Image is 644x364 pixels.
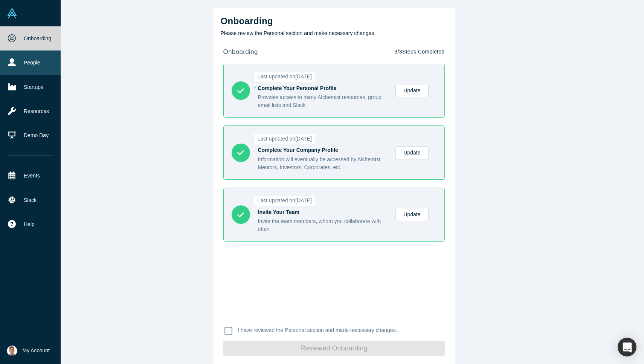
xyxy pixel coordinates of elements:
[23,347,50,355] span: My Account
[258,217,388,233] div: Invite the team members, whom you collaborate with often
[221,29,447,37] p: Please review the Personal section and make necessary changes.
[24,220,35,228] span: Help
[258,93,388,109] div: Provides access to many Alchemist resources, group email lists and Slack
[258,84,388,92] div: Complete Your Personal Profile
[221,16,447,27] h2: Onboarding
[394,48,444,56] p: 3 / 3 Steps Completed
[223,48,258,55] strong: onboarding
[258,208,388,216] div: Invite Your Team
[258,146,388,154] div: Complete Your Company Profile
[254,72,316,82] span: Last updated on [DATE]
[7,346,50,356] button: My Account
[254,134,316,144] span: Last updated on [DATE]
[395,146,428,159] a: Update
[7,346,17,356] img: Santiago Rodriguez's Account
[395,84,428,97] a: Update
[7,8,17,18] img: Alchemist Vault Logo
[254,196,316,206] span: Last updated on [DATE]
[238,326,397,334] p: I have reviewed the Personal section and made necessary changes.
[223,341,445,356] button: Reviewed Onboarding
[395,208,428,221] a: Update
[258,156,388,171] div: Information will eventually be accessed by Alchemist Mentors, Investors, Corporates, etc.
